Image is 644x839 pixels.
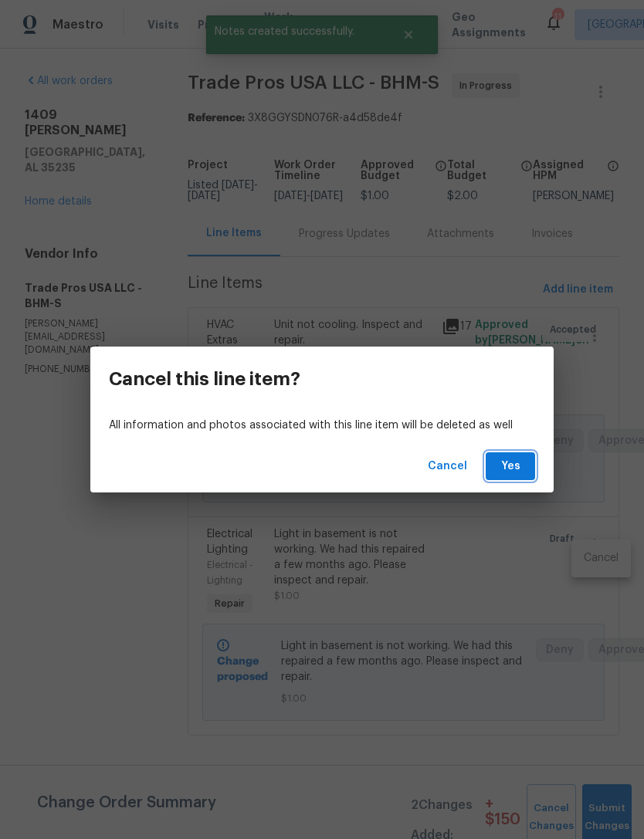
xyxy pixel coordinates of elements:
[486,452,535,481] button: Yes
[498,457,523,476] span: Yes
[422,452,473,481] button: Cancel
[428,457,467,476] span: Cancel
[109,418,535,434] p: All information and photos associated with this line item will be deleted as well
[109,368,300,390] h3: Cancel this line item?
